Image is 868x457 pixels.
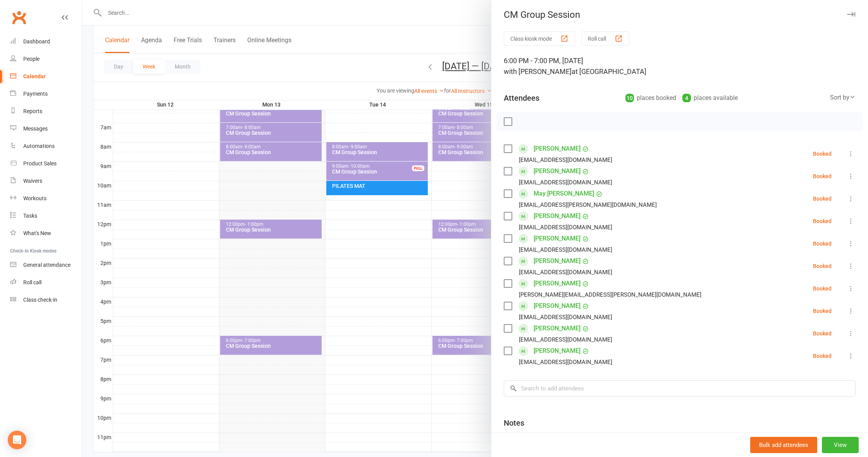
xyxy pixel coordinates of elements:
div: [EMAIL_ADDRESS][DOMAIN_NAME] [519,245,612,255]
div: Waivers [23,178,42,184]
a: [PERSON_NAME] [534,165,580,177]
a: [PERSON_NAME] [534,210,580,222]
div: Add notes for this class / appointment below [504,431,856,440]
div: Sort by [830,93,856,103]
div: [EMAIL_ADDRESS][PERSON_NAME][DOMAIN_NAME] [519,200,657,210]
div: Booked [813,331,832,336]
button: Bulk add attendees [750,437,817,453]
div: [EMAIL_ADDRESS][DOMAIN_NAME] [519,155,612,165]
div: Product Sales [23,160,57,167]
div: Payments [23,91,48,97]
div: People [23,56,40,62]
button: Roll call [581,31,629,46]
a: Payments [10,85,82,103]
a: Reports [10,103,82,120]
div: Class check-in [23,297,57,303]
a: May [PERSON_NAME] [534,187,594,200]
div: What's New [23,230,51,236]
div: Roll call [23,279,41,285]
div: Automations [23,143,55,149]
div: Reports [23,108,42,114]
div: CM Group Session [491,9,868,20]
div: Booked [813,308,832,314]
div: Booked [813,218,832,224]
a: Clubworx [9,8,29,27]
a: [PERSON_NAME] [534,143,580,155]
span: at [GEOGRAPHIC_DATA] [572,67,646,76]
a: [PERSON_NAME] [534,300,580,312]
a: People [10,50,82,68]
div: 4 [682,94,691,102]
div: Booked [813,241,832,246]
div: [EMAIL_ADDRESS][DOMAIN_NAME] [519,357,612,367]
div: Messages [23,125,48,132]
span: with [PERSON_NAME] [504,67,572,76]
div: [EMAIL_ADDRESS][DOMAIN_NAME] [519,177,612,187]
div: Calendar [23,73,46,79]
a: Tasks [10,207,82,225]
div: Booked [813,286,832,291]
a: General attendance kiosk mode [10,256,82,274]
div: [EMAIL_ADDRESS][DOMAIN_NAME] [519,267,612,277]
div: 6:00 PM - 7:00 PM, [DATE] [504,55,856,77]
div: Dashboard [23,38,50,45]
a: Workouts [10,190,82,207]
a: Messages [10,120,82,137]
button: View [822,437,859,453]
div: Booked [813,263,832,269]
a: Product Sales [10,155,82,172]
a: Calendar [10,68,82,85]
div: places booked [625,93,676,103]
div: [EMAIL_ADDRESS][DOMAIN_NAME] [519,222,612,232]
div: Open Intercom Messenger [8,431,26,449]
a: Roll call [10,274,82,291]
a: [PERSON_NAME] [534,322,580,335]
div: places available [682,93,738,103]
div: Booked [813,196,832,201]
input: Search to add attendees [504,380,856,397]
a: Waivers [10,172,82,190]
a: What's New [10,225,82,242]
div: Booked [813,151,832,156]
div: [EMAIL_ADDRESS][DOMAIN_NAME] [519,312,612,322]
div: 10 [625,94,634,102]
div: Workouts [23,195,46,201]
a: [PERSON_NAME] [534,232,580,245]
div: [PERSON_NAME][EMAIL_ADDRESS][PERSON_NAME][DOMAIN_NAME] [519,290,701,300]
div: [EMAIL_ADDRESS][DOMAIN_NAME] [519,335,612,345]
a: Dashboard [10,33,82,50]
div: Tasks [23,213,37,219]
div: Booked [813,353,832,359]
div: Notes [504,417,524,428]
div: Booked [813,174,832,179]
a: [PERSON_NAME] [534,277,580,290]
div: General attendance [23,262,71,268]
a: [PERSON_NAME] [534,255,580,267]
a: [PERSON_NAME] [534,345,580,357]
a: Class kiosk mode [10,291,82,309]
div: Attendees [504,93,539,103]
button: Class kiosk mode [504,31,575,46]
a: Automations [10,137,82,155]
